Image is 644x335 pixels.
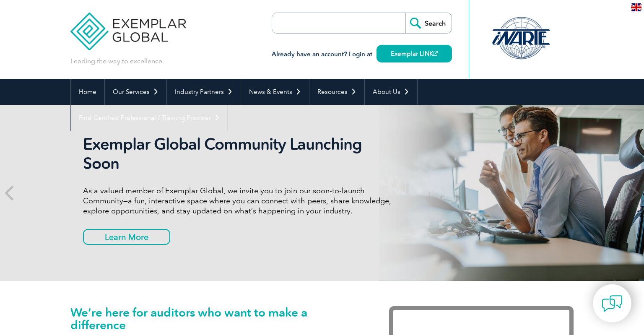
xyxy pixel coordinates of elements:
[105,79,166,105] a: Our Services
[71,79,104,105] a: Home
[70,57,162,66] p: Leading the way to excellence
[365,79,417,105] a: About Us
[309,79,364,105] a: Resources
[272,49,452,60] h3: Already have an account? Login at
[167,79,241,105] a: Industry Partners
[241,79,309,105] a: News & Events
[83,135,397,173] h2: Exemplar Global Community Launching Soon
[71,105,228,131] a: Find Certified Professional / Training Provider
[631,3,641,11] img: en
[405,13,452,33] input: Search
[433,51,438,56] img: open_square.png
[602,293,623,314] img: contact-chat.png
[377,45,452,62] a: Exemplar LINK
[83,186,397,216] p: As a valued member of Exemplar Global, we invite you to join our soon-to-launch Community—a fun, ...
[70,306,364,331] h1: We’re here for auditors who want to make a difference
[83,229,170,245] a: Learn More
